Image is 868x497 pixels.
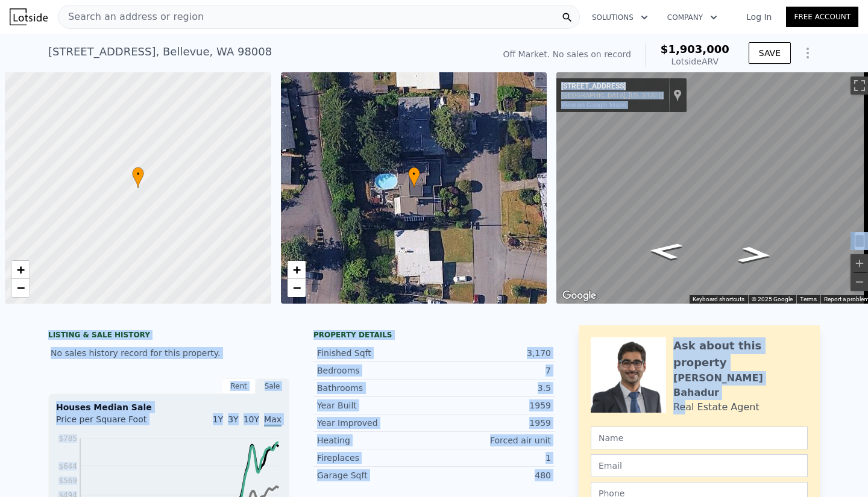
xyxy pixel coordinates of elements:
a: Log In [732,11,786,23]
div: Forced air unit [434,434,551,446]
div: Property details [313,330,555,340]
div: Fireplaces [317,452,434,464]
div: Houses Median Sale [56,401,281,413]
div: Finished Sqft [317,347,434,359]
div: Bathrooms [317,382,434,394]
tspan: $569 [58,477,77,485]
div: Lotside ARV [661,55,729,67]
a: Zoom in [288,261,306,279]
button: Company [658,7,727,28]
div: Off Market. No sales on record [503,48,631,60]
span: © 2025 Google [752,296,793,302]
div: Price per Square Foot [56,413,169,433]
div: Heating [317,434,434,446]
button: Keyboard shortcuts [693,295,744,304]
span: − [292,280,300,295]
button: SAVE [749,42,791,64]
button: Show Options [796,41,820,65]
path: Go North, 160th Ave NE [723,242,787,267]
tspan: $785 [58,434,77,443]
div: Year Improved [317,417,434,429]
span: 1Y [213,414,223,424]
span: • [132,169,144,180]
a: Zoom out [288,279,306,297]
span: + [17,262,25,277]
span: 3Y [228,414,238,424]
div: [STREET_ADDRESS] [561,82,664,92]
input: Email [591,454,808,477]
input: Name [591,427,808,449]
span: − [17,280,25,295]
div: [STREET_ADDRESS] , Bellevue , WA 98008 [48,43,272,60]
a: Terms (opens in new tab) [800,296,817,302]
span: + [292,262,300,277]
path: Go South, 160th Ave NE [634,239,697,264]
div: Real Estate Agent [673,400,759,414]
span: • [408,169,420,180]
div: Ask about this property [673,337,808,371]
a: Zoom in [11,261,30,279]
button: Solutions [582,7,658,28]
a: Free Account [786,7,858,27]
a: Open this area in Google Maps (opens a new window) [559,288,599,304]
a: Show location on map [673,89,682,102]
span: 10Y [244,414,259,424]
div: [GEOGRAPHIC_DATA], [US_STATE] [561,92,664,99]
div: • [132,167,144,188]
div: 3.5 [434,382,551,394]
div: Sale [256,378,289,394]
a: View on Google Maps [561,101,626,109]
div: 480 [434,469,551,481]
span: Max [264,414,281,427]
div: [PERSON_NAME] Bahadur [673,371,808,400]
div: 1959 [434,399,551,411]
div: • [408,167,420,188]
tspan: $644 [58,462,77,470]
img: Google [559,288,599,304]
div: 1959 [434,417,551,429]
div: Bedrooms [317,364,434,377]
span: Search an address or region [58,10,204,24]
div: 7 [434,364,551,377]
div: Rent [222,378,256,394]
div: Garage Sqft [317,469,434,481]
a: Zoom out [11,279,30,297]
div: Year Built [317,399,434,411]
span: $1,903,000 [661,43,729,55]
img: Lotside [10,8,48,25]
div: No sales history record for this property. [48,342,289,364]
div: 1 [434,452,551,464]
div: LISTING & SALE HISTORY [48,330,289,342]
div: 3,170 [434,347,551,359]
